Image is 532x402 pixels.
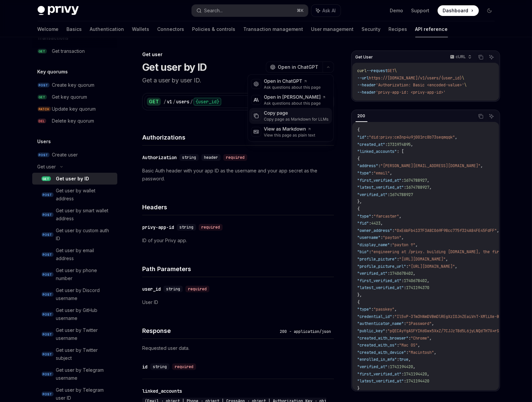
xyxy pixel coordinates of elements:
[358,364,388,369] span: "verified_at"
[358,357,397,362] span: "enrolled_in_mfa"
[358,271,388,276] span: "verified_at"
[173,98,175,105] div: /
[465,82,467,88] span: \
[358,135,367,140] span: "id"
[358,343,397,348] span: "created_with_os"
[358,321,404,326] span: "authenticator_name"
[264,117,329,122] div: Copy page as Markdown for LLMs
[477,112,485,121] button: Copy the contents from the code block
[56,366,113,382] div: Get user by Telegram username
[358,163,378,168] span: "address"
[358,185,404,190] span: "latest_verified_at"
[132,21,150,37] a: Wallets
[192,21,236,37] a: Policies & controls
[244,21,303,37] a: Transaction management
[430,336,432,341] span: ,
[406,285,430,290] span: 1741194370
[390,170,392,176] span: ,
[411,142,413,147] span: ,
[358,127,360,133] span: {
[438,5,479,16] a: Dashboard
[56,187,113,203] div: Get user by wallet address
[56,227,113,243] div: Get user by custom auth ID
[358,300,360,305] span: {
[427,178,430,183] span: ,
[455,135,458,140] span: ,
[446,51,475,63] button: cURL
[42,272,53,277] span: POST
[372,221,381,226] span: 4423
[56,326,113,342] div: Get user by Twitter username
[142,388,182,394] div: linked_accounts
[390,271,413,276] span: 1740678402
[163,98,166,105] div: /
[266,61,323,73] button: Open in ChatGPT
[413,271,416,276] span: ,
[56,306,113,322] div: Get user by GitHub username
[38,107,51,112] span: PATCH
[199,224,223,231] div: required
[404,185,406,190] span: :
[32,264,117,284] a: POSTGet user by phone number
[311,21,354,37] a: User management
[397,357,399,362] span: :
[434,350,437,355] span: ,
[56,386,113,402] div: Get user by Telegram user ID
[32,284,117,304] a: POSTGet user by Discord username
[455,264,458,269] span: ,
[264,85,321,90] div: Ask questions about this page
[32,364,117,384] a: POSTGet user by Telegram username
[42,332,53,337] span: POST
[264,110,329,117] div: Copy page
[372,170,374,176] span: :
[38,163,56,171] div: Get user
[374,214,399,219] span: "farcaster"
[190,98,193,105] div: /
[388,364,390,369] span: :
[32,225,117,245] a: POSTGet user by custom auth ID
[390,242,392,248] span: :
[399,343,418,348] span: "Mac OS"
[404,178,427,183] span: 1674788927
[378,163,381,168] span: :
[358,221,369,226] span: "fid"
[358,75,369,81] span: --url
[32,324,117,344] a: POSTGet user by Twitter username
[38,119,46,124] span: DEL
[395,307,397,312] span: ,
[358,328,385,334] span: "public_key"
[456,54,466,59] p: cURL
[52,151,78,159] div: Create user
[389,21,407,37] a: Recipes
[358,256,397,262] span: "profile_picture"
[142,298,334,306] p: User ID
[367,68,388,73] span: --request
[376,82,465,88] span: 'Authorization: Basic <encoded-value>'
[427,278,430,283] span: ,
[432,321,434,326] span: ,
[52,93,87,101] div: Get key quorum
[38,152,50,157] span: POST
[406,350,409,355] span: :
[392,242,416,248] span: "payton ↑"
[381,235,383,240] span: :
[399,214,402,219] span: ,
[52,105,96,113] div: Update key quorum
[372,214,374,219] span: :
[388,68,395,73] span: GET
[381,221,383,226] span: ,
[358,170,372,176] span: "type"
[311,5,341,17] button: Ask AI
[42,312,53,317] span: POST
[487,53,496,61] button: Ask AI
[142,264,334,273] h4: Path Parameters
[358,90,376,95] span: --header
[32,45,117,57] a: GETGet transaction
[42,392,53,397] span: POST
[142,76,334,85] p: Get a user by user ID.
[487,112,496,121] button: Ask AI
[390,364,413,369] span: 1741194420
[477,53,485,61] button: Copy the contents from the code block
[358,192,388,197] span: "verified_at"
[369,135,455,140] span: "did:privy:cm3np4u9j001rc8b73seqmqqk"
